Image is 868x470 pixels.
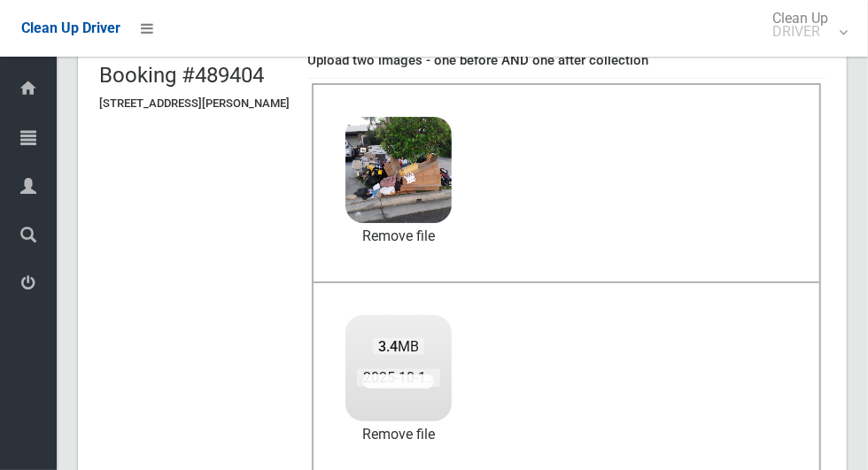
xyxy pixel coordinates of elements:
[21,19,120,36] span: Clean Up Driver
[99,97,290,110] h5: [STREET_ADDRESS][PERSON_NAME]
[373,338,425,355] span: MB
[345,421,452,448] a: Remove file
[307,53,825,68] h4: Upload two images - one before AND one after collection
[772,25,828,38] small: DRIVER
[357,368,670,387] span: 2025-10-1406.24.102335220554316837920.jpg
[99,64,290,87] h2: Booking #489404
[21,15,120,42] a: Clean Up Driver
[378,338,398,355] strong: 3.4
[763,12,846,38] span: Clean Up
[345,223,452,250] a: Remove file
